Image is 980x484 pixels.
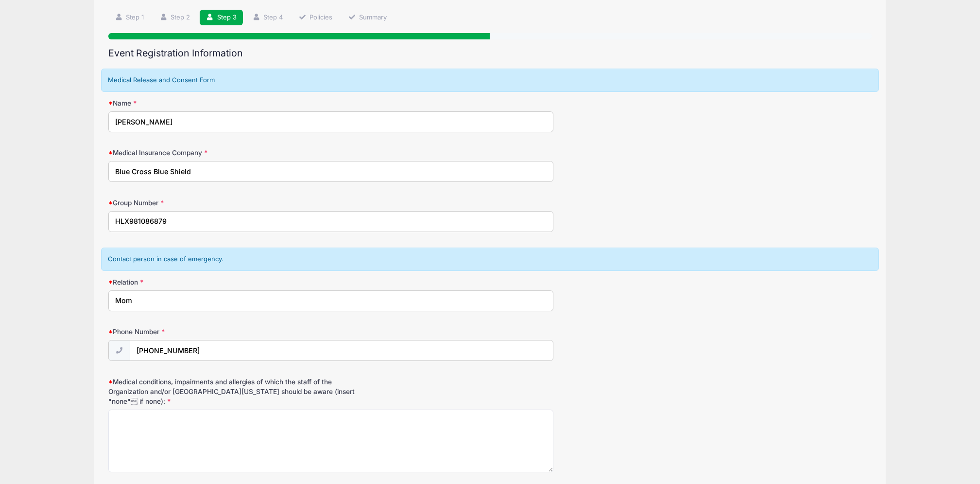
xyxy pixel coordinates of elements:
[130,340,554,361] input: (xxx) xxx-xxxx
[108,327,362,337] label: Phone Number
[108,98,362,108] label: Name
[200,10,243,26] a: Step 3
[101,69,878,92] div: Medical Release and Consent Form
[108,10,150,26] a: Step 1
[101,248,878,271] div: Contact person in case of emergency.
[342,10,394,26] a: Summary
[246,10,289,26] a: Step 4
[108,198,362,208] label: Group Number
[108,377,362,407] label: Medical conditions, impairments and allergies of which the staff of the Organization and/or [GEOG...
[154,10,197,26] a: Step 2
[108,148,362,158] label: Medical Insurance Company
[108,277,362,287] label: Relation
[292,10,339,26] a: Policies
[108,48,871,59] h2: Event Registration Information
